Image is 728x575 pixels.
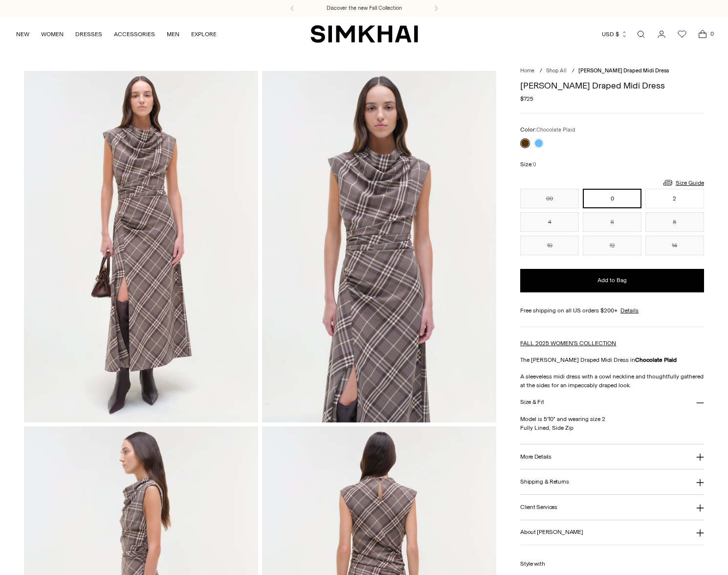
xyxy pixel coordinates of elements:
nav: breadcrumbs [520,67,704,75]
strong: Chocolate Plaid [635,356,677,363]
button: Add to Bag [520,269,704,292]
p: A sleeveless midi dress with a cowl neckline and thoughtfully gathered at the sides for an impecc... [520,372,704,390]
button: Shipping & Returns [520,469,704,494]
a: FALL 2025 WOMEN'S COLLECTION [520,340,616,347]
h3: Client Services [520,504,557,510]
a: Go to the account page [652,24,671,44]
h1: [PERSON_NAME] Draped Midi Dress [520,81,704,90]
label: Size: [520,160,536,169]
a: Open cart modal [693,24,712,44]
img: Burke Draped Midi Dress [24,71,258,422]
a: Size Guide [662,177,704,189]
button: 4 [520,212,579,232]
span: Add to Bag [597,276,627,285]
a: Discover the new Fall Collection [327,4,402,12]
div: Free shipping on all US orders $200+ [520,306,704,315]
p: The [PERSON_NAME] Draped Midi Dress in [520,355,704,364]
a: Shop All [546,67,567,74]
span: Chocolate Plaid [536,127,575,133]
a: Home [520,67,534,74]
a: WOMEN [41,23,64,45]
div: / [540,67,542,75]
a: Details [620,306,639,315]
a: DRESSES [75,23,102,45]
button: 8 [645,212,704,232]
span: [PERSON_NAME] Draped Midi Dress [578,67,669,74]
h3: About [PERSON_NAME] [520,529,583,535]
button: About [PERSON_NAME] [520,520,704,545]
button: 0 [583,189,641,208]
label: Color: [520,125,575,134]
a: NEW [16,23,29,45]
a: ACCESSORIES [114,23,155,45]
h3: Shipping & Returns [520,479,569,485]
button: 12 [583,236,641,255]
button: 6 [583,212,641,232]
span: 0 [533,161,536,168]
a: EXPLORE [191,23,217,45]
h6: Style with [520,561,704,567]
button: Client Services [520,495,704,520]
button: Size & Fit [520,390,704,415]
span: $725 [520,94,533,103]
button: 14 [645,236,704,255]
a: MEN [167,23,179,45]
h3: More Details [520,454,551,460]
a: SIMKHAI [310,24,418,44]
button: 2 [645,189,704,208]
p: Model is 5'10" and wearing size 2 Fully Lined, Side Zip [520,415,704,432]
button: More Details [520,444,704,469]
img: Burke Draped Midi Dress [262,71,496,422]
button: 10 [520,236,579,255]
button: 00 [520,189,579,208]
button: USD $ [602,23,628,45]
a: Open search modal [631,24,651,44]
a: Wishlist [672,24,692,44]
h3: Size & Fit [520,399,544,405]
span: 0 [707,29,716,38]
div: / [572,67,574,75]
